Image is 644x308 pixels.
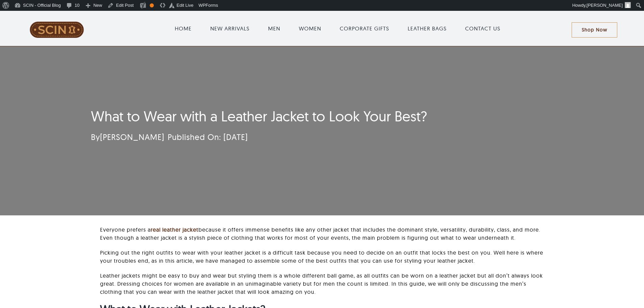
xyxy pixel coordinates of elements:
[299,24,321,32] a: WOMEN
[408,24,447,32] a: LEATHER BAGS
[465,24,500,32] a: CONTACT US
[104,18,572,39] nav: Main Menu
[151,226,198,233] a: real leather jacket
[175,24,192,32] a: HOME
[91,108,473,125] h1: What to Wear with a Leather Jacket to Look Your Best?
[340,24,389,32] a: CORPORATE GIFTS
[150,3,154,7] div: OK
[100,271,544,296] p: Leather jackets might be easy to buy and wear but styling them is a whole different ball game, as...
[91,132,164,142] span: By
[168,132,248,142] span: Published On: [DATE]
[100,248,544,265] p: Picking out the right outfits to wear with your leather jacket is a difficult task because you ne...
[582,27,607,33] span: Shop Now
[268,24,280,32] a: MEN
[572,22,617,38] a: Shop Now
[210,24,249,32] a: NEW ARRIVALS
[100,132,164,142] a: [PERSON_NAME]
[587,3,623,8] span: [PERSON_NAME]
[100,226,544,242] p: Everyone prefers a because it offers immense benefits like any other jacket that includes the dom...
